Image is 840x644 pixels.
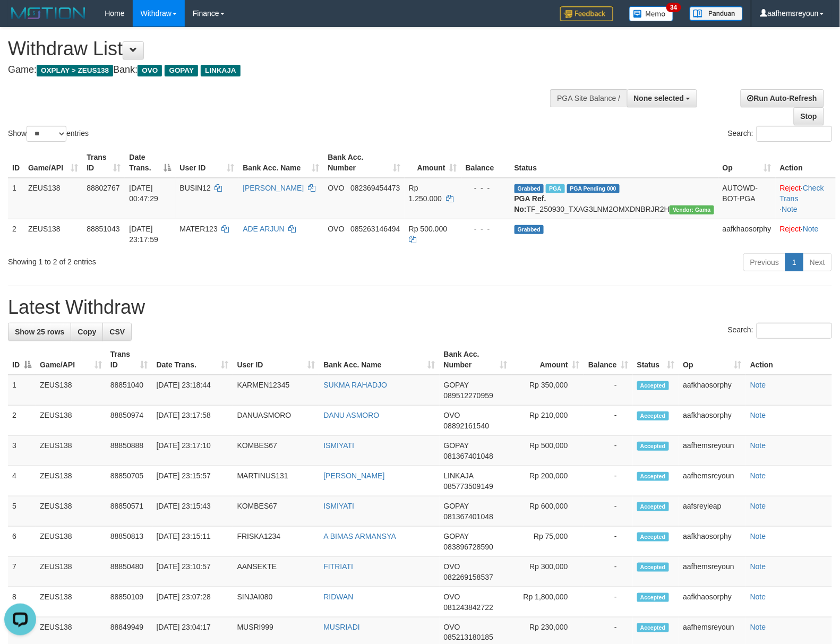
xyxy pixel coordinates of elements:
th: Action [776,148,836,178]
th: Amount: activate to sort column ascending [405,148,461,178]
span: GOPAY [444,502,469,510]
th: Date Trans.: activate to sort column ascending [152,345,233,375]
td: aafhemsreyoun [679,466,746,496]
td: ZEUS138 [36,496,106,527]
img: panduan.png [690,6,743,21]
span: BUSIN12 [180,184,211,192]
th: Bank Acc. Number: activate to sort column ascending [440,345,511,375]
a: Stop [794,107,824,125]
th: Bank Acc. Name: activate to sort column ascending [319,345,439,375]
th: ID [8,148,24,178]
span: LINKAJA [444,471,474,480]
span: Accepted [637,472,669,481]
a: 1 [785,253,803,271]
span: Copy 089512270959 to clipboard [444,391,493,400]
a: Note [750,593,766,601]
td: - [584,375,633,406]
th: Status [510,148,718,178]
a: Run Auto-Refresh [741,89,824,107]
span: Copy 085213180185 to clipboard [444,633,493,642]
a: Note [750,502,766,510]
a: Note [782,205,798,213]
a: Note [803,225,819,233]
td: [DATE] 23:15:57 [152,466,233,496]
td: - [584,406,633,436]
td: KOMBES67 [233,436,320,466]
a: RIDWAN [323,593,353,601]
td: 8 [8,587,36,617]
h4: Game: Bank: [8,65,550,75]
th: Bank Acc. Number: activate to sort column ascending [323,148,404,178]
label: Search: [728,323,832,339]
span: GOPAY [444,381,469,389]
td: 88850480 [106,557,152,587]
td: 88850109 [106,587,152,617]
a: Note [750,562,766,571]
td: Rp 75,000 [511,527,584,557]
td: [DATE] 23:17:10 [152,436,233,466]
td: aafkhaosorphy [679,375,746,406]
td: TF_250930_TXAG3LNM2OMXDNBRJR2H [510,178,718,219]
th: Game/API: activate to sort column ascending [24,148,82,178]
a: Next [803,253,832,271]
a: [PERSON_NAME] [323,471,384,480]
a: Note [750,411,766,419]
td: ZEUS138 [36,406,106,436]
td: 88850571 [106,496,152,527]
td: - [584,587,633,617]
span: Accepted [637,623,669,632]
td: Rp 210,000 [511,406,584,436]
th: Status: activate to sort column ascending [633,345,679,375]
td: 88850705 [106,466,152,496]
td: 2 [8,219,24,249]
span: OVO [444,562,460,571]
span: CSV [109,328,125,336]
h1: Latest Withdraw [8,297,832,318]
td: ZEUS138 [36,527,106,557]
span: Accepted [637,442,669,451]
td: ZEUS138 [36,375,106,406]
td: Rp 350,000 [511,375,584,406]
th: Game/API: activate to sort column ascending [36,345,106,375]
td: 1 [8,178,24,219]
a: [PERSON_NAME] [243,184,304,192]
td: aafkhaosorphy [679,527,746,557]
a: A BIMAS ARMANSYA [323,532,396,540]
span: Copy 08892161540 to clipboard [444,422,490,430]
img: Button%20Memo.svg [629,6,674,21]
button: Open LiveChat chat widget [4,4,36,36]
td: aafsreyleap [679,496,746,527]
a: ADE ARJUN [243,225,285,233]
div: - - - [466,183,506,193]
td: ZEUS138 [36,436,106,466]
img: Feedback.jpg [560,6,613,21]
td: DANUASMORO [233,406,320,436]
td: 3 [8,436,36,466]
a: Reject [780,225,801,233]
td: SINJAI080 [233,587,320,617]
td: [DATE] 23:07:28 [152,587,233,617]
td: 88851040 [106,375,152,406]
span: Accepted [637,411,669,420]
a: Show 25 rows [8,323,71,341]
span: Rp 500.000 [409,225,447,233]
td: [DATE] 23:18:44 [152,375,233,406]
td: 88850813 [106,527,152,557]
a: Note [750,623,766,631]
th: User ID: activate to sort column ascending [233,345,320,375]
a: MUSRIADI [323,623,359,631]
span: Accepted [637,381,669,390]
td: - [584,466,633,496]
span: Accepted [637,533,669,542]
span: Copy 081367401048 to clipboard [444,512,493,521]
a: Previous [743,253,786,271]
span: OVO [328,225,344,233]
span: OXPLAY > ZEUS138 [37,65,113,76]
div: Showing 1 to 2 of 2 entries [8,252,342,267]
td: FRISKA1234 [233,527,320,557]
td: aafkhaosorphy [718,219,776,249]
th: ID: activate to sort column descending [8,345,36,375]
a: Note [750,381,766,389]
td: AUTOWD-BOT-PGA [718,178,776,219]
td: Rp 300,000 [511,557,584,587]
